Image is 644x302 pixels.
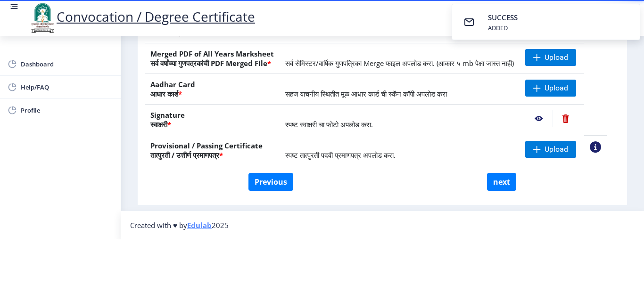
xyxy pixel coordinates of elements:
[21,105,113,116] span: Profile
[545,53,568,62] span: Upload
[145,74,280,105] th: Aadhar Card आधार कार्ड
[487,173,516,191] button: next
[285,150,396,160] span: स्पष्ट तात्पुरती पदवी प्रमाणपत्र अपलोड करा.
[285,58,514,68] span: सर्व सेमिस्टर/वार्षिक गुणपत्रिका Merge फाइल अपलोड करा. (आकार ५ mb पेक्षा जास्त नाही)
[525,110,553,127] nb-action: View File
[130,220,229,230] span: Created with ♥ by 2025
[285,120,373,129] span: स्पष्ट स्वाक्षरी चा फोटो अपलोड करा.
[21,58,113,70] span: Dashboard
[488,13,518,22] span: SUCCESS
[145,105,280,135] th: Signature स्वाक्षरी
[553,110,578,127] nb-action: Delete File
[187,220,212,230] a: Edulab
[488,24,520,32] div: ADDED
[545,145,568,154] span: Upload
[590,141,601,153] nb-action: View Sample PDC
[28,8,255,25] a: Convocation / Degree Certificate
[248,173,293,191] button: Previous
[21,82,113,93] span: Help/FAQ
[28,2,57,34] img: logo
[145,43,280,74] th: Merged PDF of All Years Marksheet सर्व वर्षांच्या गुणपत्रकांची PDF Merged File
[545,83,568,93] span: Upload
[145,135,280,166] th: Provisional / Passing Certificate तात्पुरती / उत्तीर्ण प्रमाणपत्र
[285,89,447,98] span: सहज वाचनीय स्थितीत मूळ आधार कार्ड ची स्कॅन कॉपी अपलोड करा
